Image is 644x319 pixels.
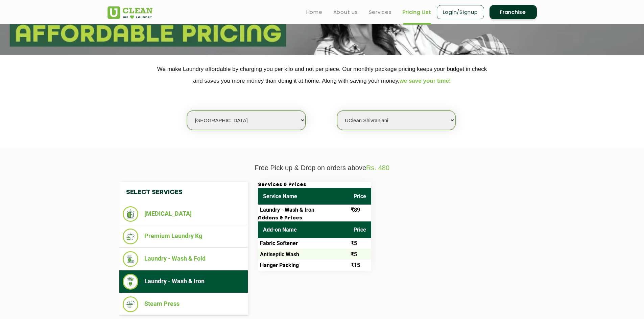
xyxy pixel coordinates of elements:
li: Laundry - Wash & Fold [123,251,244,267]
td: ₹5 [349,238,371,249]
th: Add-on Name [258,221,349,238]
a: Pricing List [403,8,431,16]
td: Antiseptic Wash [258,249,349,260]
td: Hanger Packing [258,260,349,270]
td: Laundry - Wash & Iron [258,205,349,215]
p: Free Pick up & Drop on orders above [108,164,537,172]
td: ₹15 [349,260,371,270]
td: Fabric Softener [258,238,349,249]
img: Laundry - Wash & Fold [123,251,139,267]
li: Steam Press [123,296,244,312]
a: Services [369,8,392,16]
img: Laundry - Wash & Iron [123,274,139,290]
span: Rs. 480 [366,164,389,171]
img: Premium Laundry Kg [123,229,139,244]
a: About us [333,8,358,16]
li: Laundry - Wash & Iron [123,274,244,290]
td: ₹5 [349,249,371,260]
th: Price [349,188,371,205]
p: We make Laundry affordable by charging you per kilo and not per piece. Our monthly package pricin... [108,63,537,87]
li: Premium Laundry Kg [123,229,244,244]
td: ₹89 [349,205,371,215]
a: Franchise [490,5,537,19]
th: Price [349,221,371,238]
th: Service Name [258,188,349,205]
a: Home [306,8,323,16]
h3: Addons & Prices [258,215,371,221]
a: Login/Signup [437,5,484,19]
span: we save your time! [400,78,451,84]
li: [MEDICAL_DATA] [123,206,244,222]
img: Dry Cleaning [123,206,139,222]
img: UClean Laundry and Dry Cleaning [108,6,152,19]
img: Steam Press [123,296,139,312]
h3: Services & Prices [258,182,371,188]
h4: Select Services [119,182,248,203]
